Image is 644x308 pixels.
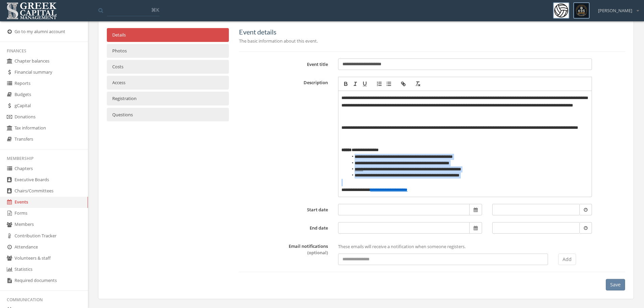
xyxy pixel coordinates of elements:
a: Photos [107,44,229,58]
p: These emails will receive a notification when someone registers. [338,243,592,250]
label: Email notifications [289,243,328,256]
p: The basic information about this event. [239,37,625,45]
h5: Event details [239,28,625,35]
div: [PERSON_NAME] [594,2,639,14]
a: Access [107,76,229,90]
label: Start date [234,204,333,213]
button: Save [606,279,625,290]
a: Details [107,28,229,42]
button: Add [558,254,576,265]
span: ⌘K [151,6,159,13]
a: Questions [107,108,229,122]
span: (optional) [307,250,328,256]
span: [PERSON_NAME] [598,7,632,14]
label: Event title [234,59,333,68]
label: Description [234,77,333,86]
label: End date [234,222,333,231]
a: Registration [107,92,229,105]
a: Costs [107,60,229,74]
